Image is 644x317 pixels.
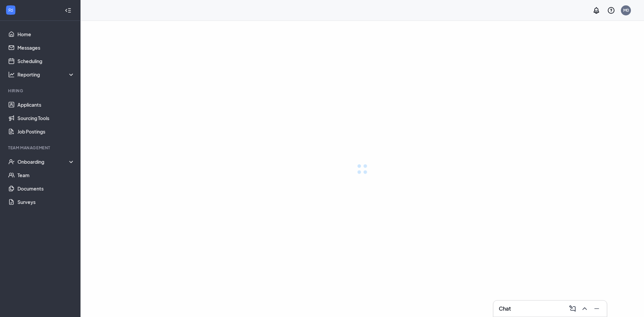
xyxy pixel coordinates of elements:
[579,303,589,314] button: ChevronUp
[8,158,15,165] svg: UserCheck
[17,168,75,182] a: Team
[17,54,75,68] a: Scheduling
[607,6,615,14] svg: QuestionInfo
[17,125,75,138] a: Job Postings
[17,28,75,41] a: Home
[17,158,75,165] div: Onboarding
[581,305,589,313] svg: ChevronUp
[65,7,71,14] svg: Collapse
[8,71,15,78] svg: Analysis
[569,305,577,313] svg: ComposeMessage
[17,195,75,209] a: Surveys
[17,41,75,54] a: Messages
[623,7,629,13] div: M0
[592,6,600,14] svg: Notifications
[591,303,601,314] button: Minimize
[17,111,75,125] a: Sourcing Tools
[7,7,14,13] svg: WorkstreamLogo
[593,305,601,313] svg: Minimize
[8,145,73,151] div: Team Management
[567,303,577,314] button: ComposeMessage
[8,88,73,94] div: Hiring
[17,98,75,111] a: Applicants
[17,182,75,195] a: Documents
[499,305,511,312] h3: Chat
[17,71,75,78] div: Reporting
